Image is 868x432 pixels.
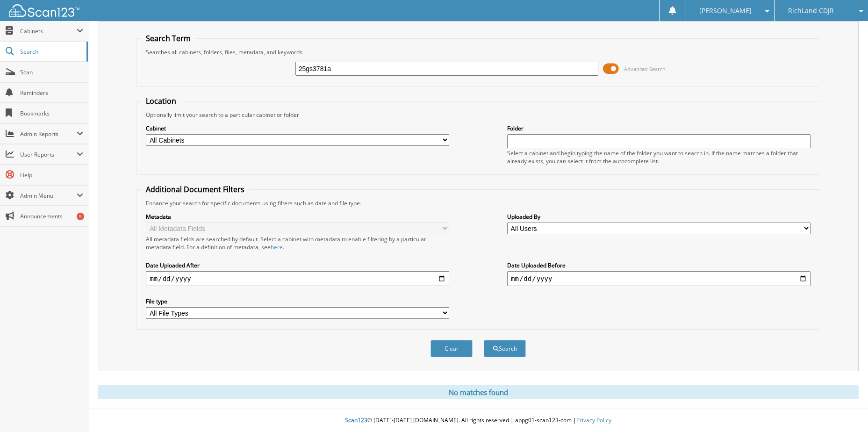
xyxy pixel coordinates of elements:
[624,65,666,72] span: Advanced Search
[77,213,84,220] div: 5
[141,199,815,207] div: Enhance your search for specific documents using filters such as date and file type.
[146,213,449,221] label: Metadata
[20,171,83,179] span: Help
[20,27,77,35] span: Cabinets
[9,4,79,17] img: scan123-logo-white.svg
[20,89,83,97] span: Reminders
[141,96,181,106] legend: Location
[699,8,752,14] span: [PERSON_NAME]
[88,409,868,432] div: © [DATE]-[DATE] [DOMAIN_NAME]. All rights reserved | appg01-scan123-com |
[141,48,815,56] div: Searches all cabinets, folders, files, metadata, and keywords
[20,151,77,158] span: User Reports
[98,385,859,399] div: No matches found
[507,271,811,286] input: end
[146,271,449,286] input: start
[146,235,449,251] div: All metadata fields are searched by default. Select a cabinet with metadata to enable filtering b...
[20,130,77,138] span: Admin Reports
[507,213,811,221] label: Uploaded By
[141,111,815,119] div: Optionally limit your search to a particular cabinet or folder
[20,212,83,220] span: Announcements
[146,261,449,269] label: Date Uploaded After
[20,109,83,117] span: Bookmarks
[430,340,473,357] button: Clear
[141,184,249,194] legend: Additional Document Filters
[576,416,611,424] a: Privacy Policy
[788,8,834,14] span: RichLand CDJR
[484,340,526,357] button: Search
[20,68,83,76] span: Scan
[20,192,77,200] span: Admin Menu
[141,33,195,43] legend: Search Term
[345,416,367,424] span: Scan123
[507,124,811,132] label: Folder
[821,387,868,432] iframe: Chat Widget
[271,243,283,251] a: here
[146,297,449,305] label: File type
[146,124,449,132] label: Cabinet
[507,149,811,165] div: Select a cabinet and begin typing the name of the folder you want to search in. If the name match...
[507,261,811,269] label: Date Uploaded Before
[20,48,82,56] span: Search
